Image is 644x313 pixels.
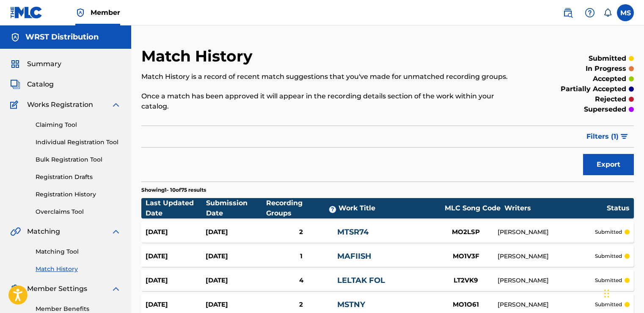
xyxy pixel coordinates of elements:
p: submitted [595,252,622,260]
div: Status [607,203,630,213]
div: [DATE] [206,227,266,237]
p: Match History is a record of recent match suggestions that you've made for unmatched recording gr... [141,72,520,82]
p: partially accepted [561,84,626,94]
a: CatalogCatalog [10,79,54,89]
span: Works Registration [27,100,93,110]
a: Overclaims Tool [36,207,121,216]
img: Summary [10,59,20,69]
div: [DATE] [146,252,206,261]
iframe: Chat Widget [602,272,644,313]
span: Catalog [27,79,54,89]
a: Registration History [36,190,121,199]
img: search [563,8,573,18]
p: submitted [595,277,622,284]
div: [PERSON_NAME] [498,300,595,309]
p: Once a match has been approved it will appear in the recording details section of the work within... [141,91,520,112]
p: superseded [584,104,626,115]
p: Showing 1 - 10 of 75 results [141,186,206,194]
img: Works Registration [10,100,21,110]
a: Match History [36,265,121,274]
a: SummarySummary [10,59,61,69]
div: User Menu [617,4,634,21]
a: Claiming Tool [36,120,121,129]
img: Catalog [10,79,20,89]
div: MO2LSP [434,227,498,237]
div: Last Updated Date [146,198,206,218]
img: expand [111,100,121,110]
div: Recording Groups [266,198,339,218]
img: Accounts [10,32,20,42]
span: Matching [27,226,60,237]
button: Export [583,154,634,175]
span: Summary [27,59,61,69]
div: Work Title [339,203,441,213]
img: Matching [10,226,21,237]
p: rejected [595,94,626,104]
h2: Match History [141,47,257,66]
a: MTSR74 [337,227,369,237]
span: ? [329,206,336,213]
div: MO1V3F [434,252,498,261]
div: 4 [265,276,337,285]
div: LT2VK9 [434,276,498,285]
div: [DATE] [146,227,206,237]
p: accepted [593,74,626,84]
a: Matching Tool [36,247,121,256]
div: 1 [265,252,337,261]
div: [DATE] [206,276,266,285]
button: Filters (1) [581,126,634,147]
p: submitted [589,53,626,64]
img: MLC Logo [10,6,43,19]
div: Submission Date [206,198,267,218]
img: expand [111,284,121,294]
img: filter [621,134,628,139]
div: Drag [604,281,609,306]
img: help [585,8,595,18]
a: Registration Drafts [36,173,121,182]
div: [PERSON_NAME] [498,228,595,237]
a: Individual Registration Tool [36,138,121,147]
div: [DATE] [206,252,266,261]
span: Member Settings [27,284,87,294]
a: LELTAK FOL [337,276,385,285]
div: [DATE] [206,300,266,310]
p: submitted [595,301,622,308]
img: Top Rightsholder [75,8,85,18]
div: 2 [265,227,337,237]
div: MO1O61 [434,300,498,310]
div: Writers [504,203,607,213]
iframe: Resource Center [620,196,644,264]
h5: WRST Distribution [25,32,99,42]
img: expand [111,226,121,237]
div: [PERSON_NAME] [498,276,595,285]
div: [DATE] [146,300,206,310]
p: in progress [586,64,626,74]
span: Member [91,8,120,17]
img: Member Settings [10,284,20,294]
div: MLC Song Code [441,203,504,213]
a: MAFIISH [337,252,372,261]
a: Bulk Registration Tool [36,155,121,164]
div: Help [581,4,598,21]
a: Public Search [559,4,576,21]
p: submitted [595,228,622,236]
span: Filters ( 1 ) [586,131,619,142]
div: 2 [265,300,337,310]
div: Notifications [603,8,612,17]
div: [PERSON_NAME] [498,252,595,261]
div: [DATE] [146,276,206,285]
a: MSTNY [337,300,365,309]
